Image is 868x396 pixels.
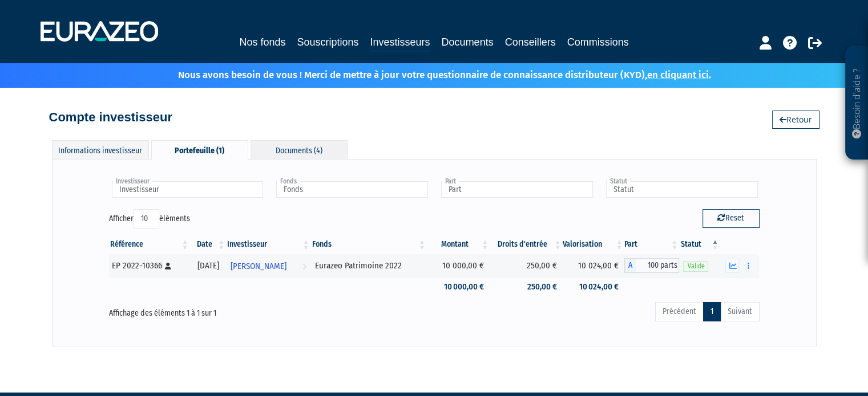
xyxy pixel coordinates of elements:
[567,34,629,50] a: Commissions
[311,235,427,254] th: Fonds: activer pour trier la colonne par ordre croissant
[772,111,819,129] a: Retour
[490,277,562,297] td: 250,00 €
[647,69,711,81] a: en cliquant ici.
[251,140,348,159] div: Documents (4)
[49,111,172,124] h4: Compte investisseur
[109,235,190,254] th: Référence : activer pour trier la colonne par ordre croissant
[190,235,227,254] th: Date: activer pour trier la colonne par ordre croissant
[41,21,158,42] img: 1732889491-logotype_eurazeo_blanc_rvb.png
[636,258,680,273] span: 100 parts
[109,209,190,228] label: Afficher éléments
[703,302,721,321] a: 1
[427,277,490,297] td: 10 000,00 €
[165,263,171,270] i: [Français] Personne physique
[427,235,490,254] th: Montant: activer pour trier la colonne par ordre croissant
[683,261,708,272] span: Valide
[505,34,556,50] a: Conseillers
[52,140,149,159] div: Informations investisseur
[297,34,358,50] a: Souscriptions
[226,235,310,254] th: Investisseur: activer pour trier la colonne par ordre croissant
[315,260,423,272] div: Eurazeo Patrimoine 2022
[563,254,624,277] td: 10 024,00 €
[624,235,680,254] th: Part: activer pour trier la colonne par ordre croissant
[563,277,624,297] td: 10 024,00 €
[226,254,310,277] a: [PERSON_NAME]
[145,66,711,82] p: Nous avons besoin de vous ! Merci de mettre à jour votre questionnaire de connaissance distribute...
[679,235,720,254] th: Statut : activer pour trier la colonne par ordre d&eacute;croissant
[302,256,306,277] i: Voir l'investisseur
[850,52,863,154] p: Besoin d'aide ?
[109,301,370,319] div: Affichage des éléments 1 à 1 sur 1
[239,34,285,50] a: Nos fonds
[194,260,223,272] div: [DATE]
[370,34,430,52] a: Investisseurs
[112,260,186,272] div: EP 2022-10366
[427,254,490,277] td: 10 000,00 €
[624,258,680,273] div: A - Eurazeo Patrimoine 2022
[151,140,248,160] div: Portefeuille (1)
[442,34,494,50] a: Documents
[703,209,760,227] button: Reset
[490,254,562,277] td: 250,00 €
[563,235,624,254] th: Valorisation: activer pour trier la colonne par ordre croissant
[624,258,636,273] span: A
[490,235,562,254] th: Droits d'entrée: activer pour trier la colonne par ordre croissant
[134,209,159,228] select: Afficheréléments
[231,256,286,277] span: [PERSON_NAME]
